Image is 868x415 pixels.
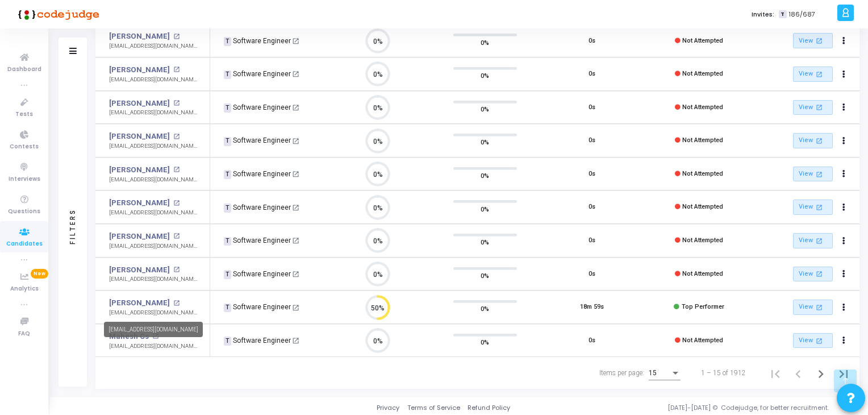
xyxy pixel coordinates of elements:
[752,10,774,19] label: Invites:
[224,304,231,313] span: T
[224,204,231,213] span: T
[836,300,852,316] button: Actions
[814,169,824,179] mat-icon: open_in_new
[18,329,30,339] span: FAQ
[14,3,99,26] img: logo
[481,103,489,115] span: 0%
[589,169,595,179] div: 0s
[173,34,180,40] mat-icon: open_in_new
[682,337,723,344] span: Not Attempted
[779,10,786,19] span: T
[224,69,291,79] div: Software Engineer
[377,403,399,413] a: Privacy
[814,36,824,45] mat-icon: open_in_new
[589,36,595,46] div: 0s
[814,136,824,146] mat-icon: open_in_new
[31,269,48,279] span: New
[793,167,833,182] a: View
[793,33,833,48] a: View
[682,37,723,44] span: Not Attempted
[224,269,291,279] div: Software Engineer
[793,200,833,215] a: View
[793,67,833,82] a: View
[793,100,833,115] a: View
[682,170,723,177] span: Not Attempted
[224,36,291,46] div: Software Engineer
[589,136,595,146] div: 0s
[224,337,231,346] span: T
[809,362,832,384] button: Next page
[481,170,489,181] span: 0%
[224,237,231,246] span: T
[8,207,40,217] span: Questions
[832,362,855,384] button: Last page
[173,200,180,206] mat-icon: open_in_new
[682,70,723,77] span: Not Attempted
[109,109,198,117] div: [EMAIL_ADDRESS][DOMAIN_NAME]
[793,133,833,148] a: View
[10,142,39,152] span: Contests
[836,233,852,249] button: Actions
[481,136,489,148] span: 0%
[836,33,852,49] button: Actions
[682,236,723,244] span: Not Attempted
[764,362,787,384] button: First page
[224,202,291,213] div: Software Engineer
[599,368,644,378] div: Items per page:
[173,167,180,173] mat-icon: open_in_new
[109,164,170,176] a: [PERSON_NAME]
[109,31,170,42] a: [PERSON_NAME]
[292,337,299,345] mat-icon: open_in_new
[814,69,824,79] mat-icon: open_in_new
[6,239,43,249] span: Candidates
[224,102,291,113] div: Software Engineer
[15,110,33,119] span: Tests
[109,76,198,84] div: [EMAIL_ADDRESS][DOMAIN_NAME]
[224,169,291,179] div: Software Engineer
[224,235,291,246] div: Software Engineer
[109,231,170,242] a: [PERSON_NAME]
[224,70,231,80] span: T
[468,403,510,413] a: Refund Policy
[292,104,299,111] mat-icon: open_in_new
[836,166,852,182] button: Actions
[836,200,852,215] button: Actions
[109,197,170,209] a: [PERSON_NAME]
[109,42,198,51] div: [EMAIL_ADDRESS][DOMAIN_NAME]
[224,137,231,146] span: T
[292,171,299,178] mat-icon: open_in_new
[173,233,180,239] mat-icon: open_in_new
[292,70,299,78] mat-icon: open_in_new
[7,65,41,74] span: Dashboard
[589,336,595,346] div: 0s
[109,342,198,351] div: [EMAIL_ADDRESS][DOMAIN_NAME]
[292,204,299,211] mat-icon: open_in_new
[109,64,170,76] a: [PERSON_NAME]
[173,300,180,306] mat-icon: open_in_new
[109,98,170,109] a: [PERSON_NAME]
[589,69,595,79] div: 0s
[682,203,723,210] span: Not Attempted
[68,163,78,288] div: Filters
[589,236,595,246] div: 0s
[793,233,833,248] a: View
[481,236,489,248] span: 0%
[814,336,824,346] mat-icon: open_in_new
[682,136,723,144] span: Not Attempted
[789,10,815,19] span: 186/687
[649,369,657,377] span: 15
[793,300,833,315] a: View
[701,368,746,378] div: 1 – 15 of 1912
[224,37,231,46] span: T
[109,142,198,151] div: [EMAIL_ADDRESS][DOMAIN_NAME]
[510,403,854,413] div: [DATE]-[DATE] © Codejudge, for better recruitment.
[682,270,723,277] span: Not Attempted
[173,134,180,140] mat-icon: open_in_new
[109,309,198,317] div: [EMAIL_ADDRESS][DOMAIN_NAME]
[104,322,203,337] div: [EMAIL_ADDRESS][DOMAIN_NAME]
[109,131,170,142] a: [PERSON_NAME]
[481,270,489,281] span: 0%
[10,284,39,294] span: Analytics
[682,103,723,111] span: Not Attempted
[836,99,852,115] button: Actions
